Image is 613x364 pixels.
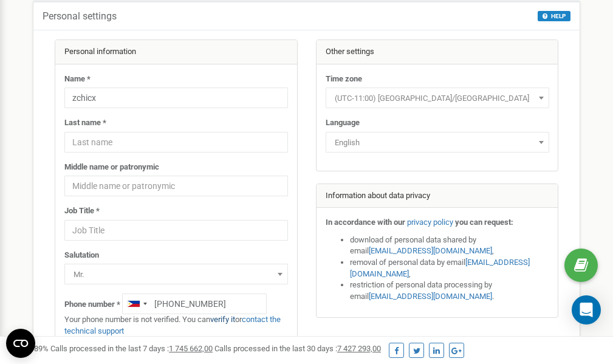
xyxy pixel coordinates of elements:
[55,40,297,64] div: Personal information
[326,88,549,108] span: (UTC-11:00) Pacific/Midway
[317,40,558,64] div: Other settings
[64,314,288,337] p: Your phone number is not verified. You can or
[64,74,91,85] label: Name *
[64,299,120,311] label: Phone number *
[326,132,549,153] span: English
[330,90,545,107] span: (UTC-11:00) Pacific/Midway
[210,315,235,324] a: verify it
[69,266,284,283] span: Mr.
[43,11,117,22] h5: Personal settings
[337,344,381,353] u: 7 427 293,00
[6,329,35,358] button: Open CMP widget
[350,280,549,302] li: restriction of personal data processing by email .
[326,117,360,129] label: Language
[50,344,213,353] span: Calls processed in the last 7 days :
[326,74,362,85] label: Time zone
[350,257,549,280] li: removal of personal data by email ,
[326,218,405,227] strong: In accordance with our
[64,205,100,217] label: Job Title *
[64,315,281,335] a: contact the technical support
[369,292,492,301] a: [EMAIL_ADDRESS][DOMAIN_NAME]
[64,162,159,173] label: Middle name or patronymic
[64,176,288,196] input: Middle name or patronymic
[64,264,288,284] span: Mr.
[572,295,601,325] div: Open Intercom Messenger
[123,294,151,314] div: Telephone country code
[214,344,381,353] span: Calls processed in the last 30 days :
[369,246,492,255] a: [EMAIL_ADDRESS][DOMAIN_NAME]
[350,235,549,257] li: download of personal data shared by email ,
[350,258,530,278] a: [EMAIL_ADDRESS][DOMAIN_NAME]
[455,218,513,227] strong: you can request:
[407,218,453,227] a: privacy policy
[64,117,106,129] label: Last name *
[64,250,99,261] label: Salutation
[538,11,570,21] button: HELP
[64,88,288,108] input: Name
[330,134,545,151] span: English
[317,184,558,208] div: Information about data privacy
[169,344,213,353] u: 1 745 662,00
[64,220,288,241] input: Job Title
[64,132,288,153] input: Last name
[122,294,267,314] input: +1-800-555-55-55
